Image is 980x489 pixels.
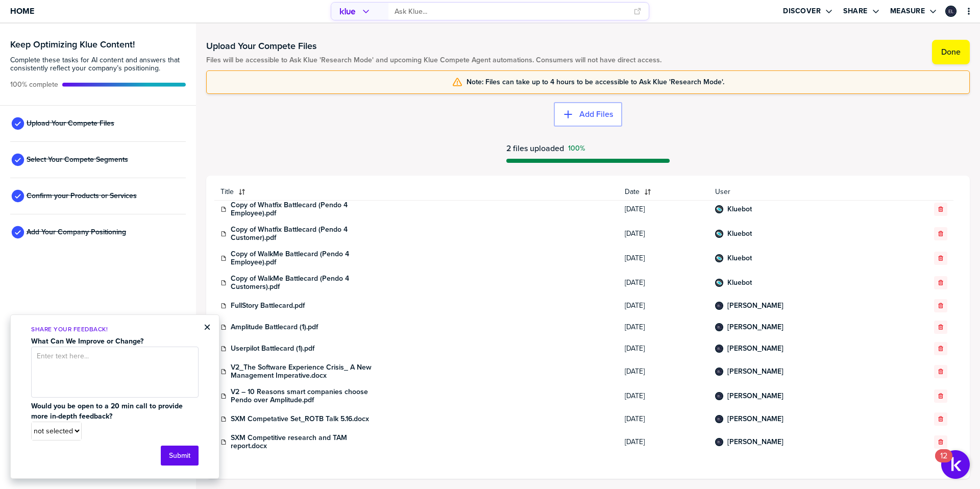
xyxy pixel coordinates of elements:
[10,56,186,72] span: Complete these tasks for AI content and answers that consistently reflect your company’s position...
[727,415,783,423] a: [PERSON_NAME]
[220,188,234,196] span: Title
[231,250,384,266] a: Copy of WalkMe Battlecard (Pendo 4 Employee).pdf
[941,47,961,57] label: Done
[843,7,868,16] label: Share
[625,205,703,213] span: [DATE]
[206,40,661,52] h1: Upload Your Compete Files
[231,415,369,423] a: SXM Competative Set_ROTB Talk 5.16.docx
[715,368,723,376] div: Ethan Lapinski
[727,438,783,446] a: [PERSON_NAME]
[231,323,318,331] a: Amplitude Battlecard (1).pdf
[715,188,889,196] span: User
[716,255,722,261] img: 60f17eee712c3062f0cc75446d79b86e-sml.png
[27,156,128,164] span: Select Your Compete Segments
[231,388,384,404] a: V2 – 10 Reasons smart companies choose Pendo over Amplitude.pdf
[231,302,305,310] a: FullStory Battlecard.pdf
[727,345,783,353] a: [PERSON_NAME]
[940,456,947,469] div: 12
[716,206,722,212] img: 60f17eee712c3062f0cc75446d79b86e-sml.png
[231,201,384,217] a: Copy of Whatfix Battlecard (Pendo 4 Employee).pdf
[31,401,185,422] strong: Would you be open to a 20 min call to provide more in-depth feedback?
[625,254,703,262] span: [DATE]
[625,438,703,446] span: [DATE]
[715,230,723,238] div: Kluebot
[27,119,114,128] span: Upload Your Compete Files
[10,81,58,89] span: Active
[727,205,752,213] a: Kluebot
[715,205,723,213] div: Kluebot
[625,188,640,196] span: Date
[715,302,723,310] div: Ethan Lapinski
[625,368,703,376] span: [DATE]
[716,231,722,237] img: 60f17eee712c3062f0cc75446d79b86e-sml.png
[727,368,783,376] a: [PERSON_NAME]
[716,346,722,352] img: 2564ccd93351bdf1cc5d857781760854-sml.png
[625,345,703,353] span: [DATE]
[783,7,821,16] label: Discover
[395,3,627,20] input: Ask Klue...
[161,446,199,466] button: Submit
[506,144,564,153] span: 2 files uploaded
[231,363,384,380] a: V2_The Software Experience Crisis_ A New Management Imperative.docx
[231,345,314,353] a: Userpilot Battlecard (1).pdf
[727,254,752,262] a: Kluebot
[715,345,723,353] div: Ethan Lapinski
[10,40,186,49] h3: Keep Optimizing Klue Content!
[715,323,723,331] div: Ethan Lapinski
[715,254,723,262] div: Kluebot
[579,109,613,119] label: Add Files
[27,192,137,200] span: Confirm your Products or Services
[890,7,925,16] label: Measure
[727,279,752,287] a: Kluebot
[727,230,752,238] a: Kluebot
[10,7,34,15] span: Home
[715,279,723,287] div: Kluebot
[727,302,783,310] a: [PERSON_NAME]
[716,439,722,445] img: 2564ccd93351bdf1cc5d857781760854-sml.png
[716,369,722,375] img: 2564ccd93351bdf1cc5d857781760854-sml.png
[206,56,661,64] span: Files will be accessible to Ask Klue 'Research Mode' and upcoming Klue Compete Agent automations....
[27,228,126,236] span: Add Your Company Positioning
[945,6,957,17] div: Ethan Lapinski
[946,7,955,16] img: 2564ccd93351bdf1cc5d857781760854-sml.png
[727,323,783,331] a: [PERSON_NAME]
[231,434,384,450] a: SXM Competitive research and TAM report.docx
[625,323,703,331] span: [DATE]
[716,416,722,422] img: 2564ccd93351bdf1cc5d857781760854-sml.png
[716,393,722,399] img: 2564ccd93351bdf1cc5d857781760854-sml.png
[625,392,703,400] span: [DATE]
[231,226,384,242] a: Copy of Whatfix Battlecard (Pendo 4 Customer).pdf
[231,275,384,291] a: Copy of WalkMe Battlecard (Pendo 4 Customers).pdf
[625,279,703,287] span: [DATE]
[568,144,585,153] span: Success
[204,321,211,333] button: Close
[31,336,143,347] strong: What Can We Improve or Change?
[716,280,722,286] img: 60f17eee712c3062f0cc75446d79b86e-sml.png
[715,438,723,446] div: Ethan Lapinski
[716,303,722,309] img: 2564ccd93351bdf1cc5d857781760854-sml.png
[625,415,703,423] span: [DATE]
[941,450,970,479] button: Open Resource Center, 12 new notifications
[715,392,723,400] div: Ethan Lapinski
[716,324,722,330] img: 2564ccd93351bdf1cc5d857781760854-sml.png
[727,392,783,400] a: [PERSON_NAME]
[467,78,724,86] span: Note: Files can take up to 4 hours to be accessible to Ask Klue 'Research Mode'.
[31,325,199,334] p: Share Your Feedback!
[944,5,958,18] a: Edit Profile
[715,415,723,423] div: Ethan Lapinski
[625,302,703,310] span: [DATE]
[625,230,703,238] span: [DATE]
